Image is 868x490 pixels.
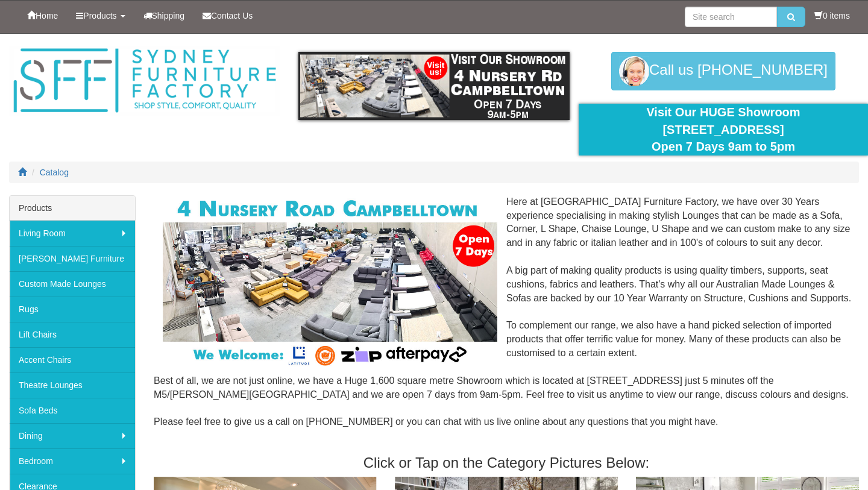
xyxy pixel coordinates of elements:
[10,372,135,398] a: Theatre Lounges
[152,11,185,20] span: Shipping
[10,423,135,448] a: Dining
[814,10,850,22] li: 0 items
[154,455,859,471] h3: Click or Tap on the Category Pictures Below:
[10,322,135,347] a: Lift Chairs
[10,271,135,297] a: Custom Made Lounges
[83,11,116,20] span: Products
[10,246,135,271] a: [PERSON_NAME] Furniture
[36,11,58,20] span: Home
[10,196,135,221] div: Products
[588,104,859,155] div: Visit Our HUGE Showroom [STREET_ADDRESS] Open 7 Days 9am to 5pm
[9,46,280,116] img: Sydney Furniture Factory
[211,11,253,20] span: Contact Us
[40,168,69,177] a: Catalog
[10,448,135,474] a: Bedroom
[193,1,262,31] a: Contact Us
[10,347,135,372] a: Accent Chairs
[163,195,497,369] img: Corner Modular Lounges
[298,52,570,120] img: showroom.gif
[10,297,135,322] a: Rugs
[18,1,67,31] a: Home
[154,195,859,443] div: Here at [GEOGRAPHIC_DATA] Furniture Factory, we have over 30 Years experience specialising in mak...
[134,1,194,31] a: Shipping
[10,398,135,423] a: Sofa Beds
[10,221,135,246] a: Living Room
[685,7,777,27] input: Site search
[67,1,134,31] a: Products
